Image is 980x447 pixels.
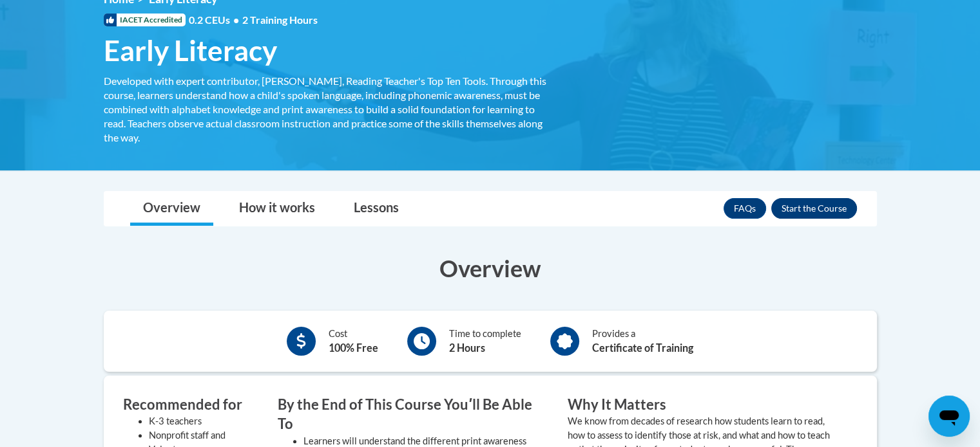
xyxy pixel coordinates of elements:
a: Overview [130,192,213,226]
h3: By the End of This Course Youʹll Be Able To [278,395,548,435]
h3: Why It Matters [568,395,838,415]
button: Enroll [771,198,857,219]
div: Cost [329,327,378,356]
a: FAQs [724,198,766,219]
div: Time to complete [449,327,521,356]
b: 100% Free [329,342,378,354]
a: Lessons [341,192,412,226]
span: IACET Accredited [104,14,186,26]
li: K-3 teachers [149,414,258,428]
span: 0.2 CEUs [189,13,318,27]
h3: Recommended for [123,395,258,415]
a: How it works [226,192,328,226]
h3: Overview [104,252,877,284]
div: Developed with expert contributor, [PERSON_NAME], Reading Teacher's Top Ten Tools. Through this c... [104,74,548,145]
div: Provides a [592,327,693,356]
span: • [233,14,239,26]
span: 2 Training Hours [242,14,318,26]
iframe: Button to launch messaging window [928,396,970,437]
b: Certificate of Training [592,342,693,354]
span: Early Literacy [104,33,277,68]
b: 2 Hours [449,342,485,354]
